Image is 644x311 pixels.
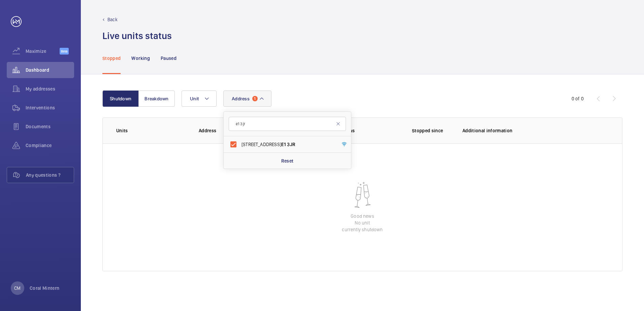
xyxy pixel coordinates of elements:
p: CM [14,285,21,291]
span: 1 [252,96,258,101]
p: Working [131,55,150,62]
span: Documents [26,123,74,130]
p: Stopped since [412,127,452,134]
span: Any questions ? [26,172,74,178]
p: Units [116,127,188,134]
span: [STREET_ADDRESS] [241,141,334,148]
p: Coral Mintern [30,285,60,291]
span: Unit [190,96,199,101]
input: Search by address [229,117,346,131]
span: My addresses [26,85,74,92]
p: Address [199,127,294,134]
span: Dashboard [26,67,74,73]
h1: Live units status [102,30,172,42]
span: 3JR [287,142,295,147]
button: Breakdown [138,91,175,107]
span: Maximize [26,48,60,55]
p: Reset [281,158,294,164]
div: 0 of 0 [572,95,584,102]
button: Unit [182,91,217,107]
span: Compliance [26,142,74,149]
span: Interventions [26,104,74,111]
button: Shutdown [102,91,139,107]
span: Address [232,96,250,101]
p: Additional information [462,127,609,134]
span: E1 [281,142,286,147]
p: Paused [161,55,176,62]
p: Back [107,16,118,23]
span: Beta [60,48,69,55]
p: Stopped [102,55,121,62]
p: Good news No unit currently shutdown [342,213,383,233]
button: Address1 [223,91,271,107]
